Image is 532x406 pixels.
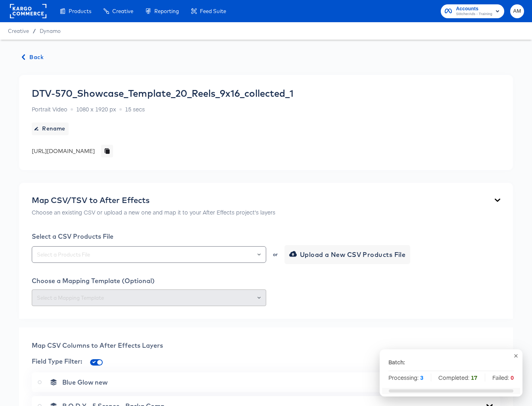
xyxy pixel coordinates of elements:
span: Accounts [456,5,492,13]
span: 15 secs [125,105,145,113]
button: AccountsStitcherAds - Training [441,4,504,18]
span: Field Type Filter: [32,357,82,365]
span: Products [69,8,91,14]
p: Choose an existing CSV or upload a new one and map it to your After Effects project's layers [32,208,275,216]
span: StitcherAds - Training [456,11,492,17]
div: DTV-570_Showcase_Template_20_Reels_9x16_collected_1 [32,88,294,99]
span: Failed: [492,373,514,381]
button: Open [257,249,261,260]
span: Creative [112,8,133,14]
span: Blue Glow new [62,378,108,386]
span: Upload a New CSV Products File [291,249,406,260]
span: Processing: [388,373,423,381]
input: Select a Mapping Template [35,293,263,303]
strong: 17 [471,373,477,381]
span: AM [513,7,521,16]
div: Choose a Mapping Template (Optional) [32,277,500,285]
span: Feed Suite [200,8,226,14]
div: or [272,252,278,257]
span: Map CSV Columns to After Effects Layers [32,341,163,349]
div: Map CSV/TSV to After Effects [32,195,275,205]
a: Dynamo [40,28,61,34]
strong: 0 [511,373,514,381]
span: 1080 x 1920 px [76,105,116,113]
p: Batch: [388,358,405,366]
strong: 3 [420,373,423,381]
button: AM [510,4,524,18]
button: Rename [32,123,69,135]
button: Upload a New CSV Products File [284,245,411,264]
span: Portrait Video [32,105,67,113]
span: Rename [35,124,65,134]
input: Select a Products File [35,250,263,259]
span: Back [22,52,44,62]
button: Back [19,52,47,62]
span: Reporting [154,8,179,14]
span: Creative [8,28,29,34]
div: Select a CSV Products File [32,232,500,240]
span: Completed: [438,373,477,381]
span: / [29,28,40,34]
div: [URL][DOMAIN_NAME] [32,147,95,155]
